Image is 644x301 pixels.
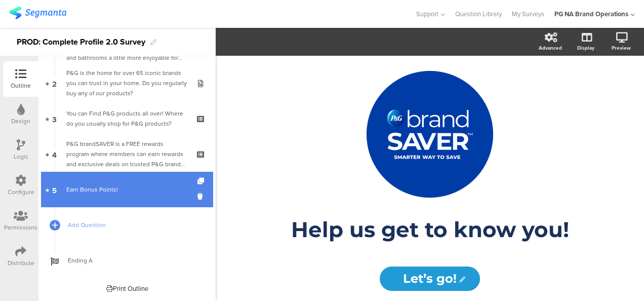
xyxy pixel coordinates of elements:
[68,220,197,230] span: Add Question
[416,9,438,19] span: Support
[66,108,187,129] div: You can Find P&G products all over! Where do you usually shop for P&G products?
[380,267,479,291] input: Start
[52,184,57,195] span: 5
[41,101,213,136] a: 3 You can Find P&G products all over! Where do you usually shop for P&G products?
[41,243,213,278] a: Ending A
[52,78,57,89] span: 2
[8,187,34,197] div: Configure
[8,258,34,268] div: Distribute
[41,136,213,172] a: 4 P&G brandSAVER is a FREE rewards program where members can earn rewards and exclusive deals on ...
[4,223,37,232] div: Permissions
[52,148,57,160] span: 4
[11,117,30,126] div: Design
[66,68,187,98] div: P&G is the home for over 65 iconic brands you can trust in your home. Do you regularly buy any of...
[554,9,628,19] div: PG NA Brand Operations
[41,65,213,101] a: 2 P&G is the home for over 65 iconic brands you can trust in your home. Do you regularly buy any ...
[68,255,197,266] span: Ending A
[66,184,187,195] div: Earn Bonus Points!
[66,139,187,169] div: P&G brandSAVER is a FREE rewards program where members can earn rewards and exclusive deals on tr...
[243,216,617,243] p: Help us get to know you!
[106,284,148,293] div: Print Outline
[11,81,31,90] div: Outline
[52,113,57,124] span: 3
[197,178,206,184] i: Duplicate
[577,44,594,52] div: Display
[17,34,145,50] div: PROD: Complete Profile 2.0 Survey
[612,44,631,52] div: Preview
[539,44,562,52] div: Advanced
[14,152,28,161] div: Logic
[9,7,66,19] img: segmanta logo
[41,172,213,207] a: 5 Earn Bonus Points!
[197,192,206,201] i: Delete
